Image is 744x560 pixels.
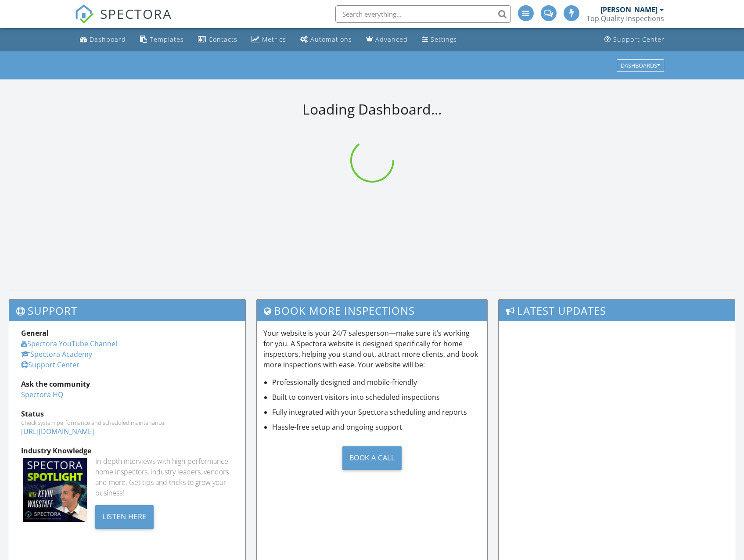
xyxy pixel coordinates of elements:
[21,419,234,426] div: Check system performance and scheduled maintenance.
[21,409,234,419] div: Status
[21,379,234,389] div: Ask the community
[499,300,735,321] h3: Latest Updates
[418,32,460,48] a: Settings
[21,390,63,399] a: Spectora HQ
[601,32,668,48] a: Support Center
[621,62,660,68] div: Dashboards
[194,32,241,48] a: Contacts
[613,35,665,43] div: Support Center
[586,14,664,23] div: Top Quality Inspections
[9,300,245,321] h3: Support
[208,35,237,43] div: Contacts
[272,407,481,417] li: Fully integrated with your Spectora scheduling and reports
[262,35,286,43] div: Metrics
[272,392,481,402] li: Built to convert visitors into scheduled inspections
[95,511,154,521] a: Listen Here
[263,439,481,477] a: Book a Call
[297,32,356,48] a: Automations (Basic)
[90,35,126,43] div: Dashboard
[375,35,408,43] div: Advanced
[21,427,94,436] a: [URL][DOMAIN_NAME]
[342,446,402,470] div: Book a Call
[363,32,411,48] a: Advanced
[75,4,94,24] img: The Best Home Inspection Software - Spectora
[21,445,234,456] div: Industry Knowledge
[272,422,481,432] li: Hassle-free setup and ongoing support
[75,12,172,30] a: SPECTORA
[310,35,352,43] div: Automations
[95,505,154,529] div: Listen Here
[21,360,79,370] a: Support Center
[21,349,92,359] a: Spectora Academy
[600,5,658,14] div: [PERSON_NAME]
[257,300,488,321] h3: Book More Inspections
[431,35,457,43] div: Settings
[617,59,664,72] button: Dashboards
[248,32,290,48] a: Metrics
[95,456,233,498] div: In-depth interviews with high-performance home inspectors, industry leaders, vendors and more. Ge...
[21,339,117,348] a: Spectora YouTube Channel
[150,35,184,43] div: Templates
[272,377,481,388] li: Professionally designed and mobile-friendly
[137,32,187,48] a: Templates
[76,32,129,48] a: Dashboard
[21,328,49,338] strong: General
[263,328,481,370] p: Your website is your 24/7 salesperson—make sure it’s working for you. A Spectora website is desig...
[335,5,511,23] input: Search everything...
[23,458,87,522] img: Spectoraspolightmain
[100,4,172,23] span: SPECTORA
